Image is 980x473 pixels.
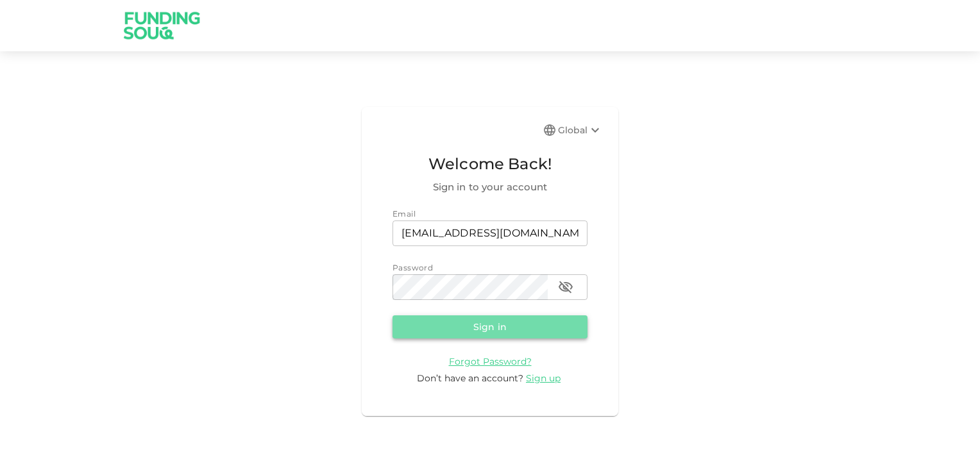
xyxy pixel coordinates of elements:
span: Forgot Password? [449,356,532,367]
input: email [393,220,587,246]
input: password [393,274,548,300]
div: Global [558,122,603,138]
span: Sign up [526,372,561,384]
span: Don’t have an account? [417,372,523,384]
span: Welcome Back! [393,152,587,176]
span: Email [393,209,416,219]
span: Sign in to your account [393,179,587,195]
a: Forgot Password? [449,355,532,367]
span: Password [393,263,433,272]
button: Sign in [393,315,587,338]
